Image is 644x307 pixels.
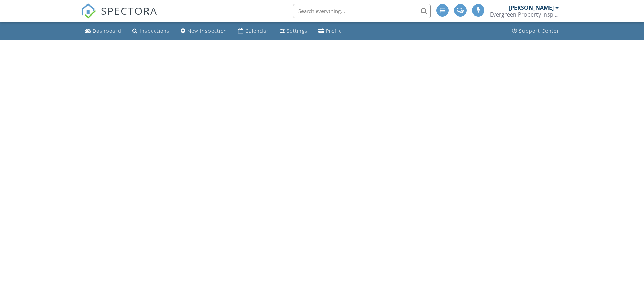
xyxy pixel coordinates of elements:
[287,28,307,34] div: Settings
[490,11,559,18] div: Evergreen Property Inspectors
[519,28,559,34] div: Support Center
[130,25,172,38] a: Inspections
[93,28,121,34] div: Dashboard
[81,3,96,19] img: The Best Home Inspection Software - Spectora
[509,4,554,11] div: [PERSON_NAME]
[187,28,227,34] div: New Inspection
[140,28,170,34] div: Inspections
[293,4,431,18] input: Search everything...
[82,25,124,38] a: Dashboard
[326,28,342,34] div: Profile
[81,9,157,24] a: SPECTORA
[316,25,345,38] a: Profile
[101,3,157,18] span: SPECTORA
[178,25,230,38] a: New Inspection
[235,25,272,38] a: Calendar
[245,28,269,34] div: Calendar
[277,25,310,38] a: Settings
[509,25,562,38] a: Support Center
